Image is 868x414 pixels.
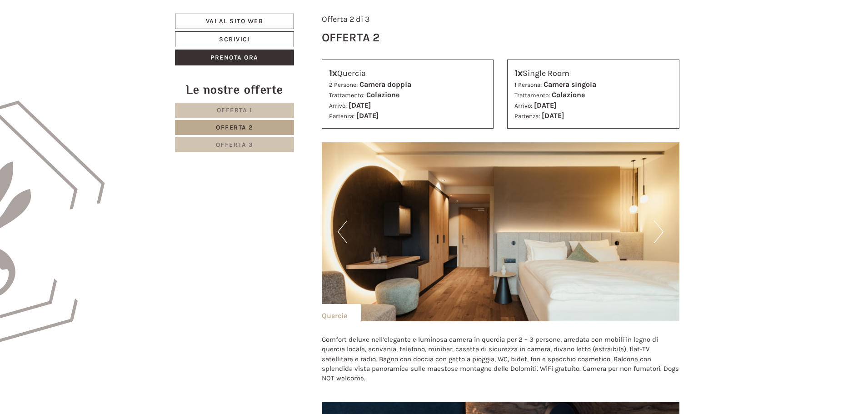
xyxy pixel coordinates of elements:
[552,90,585,99] b: Colazione
[329,81,358,88] small: 2 Persone:
[329,67,487,80] div: Quercia
[329,68,337,78] b: 1x
[217,106,253,114] span: Offerta 1
[163,7,195,22] div: [DATE]
[175,14,294,29] a: Vai al sito web
[322,29,380,46] div: Offerta 2
[544,80,596,89] b: Camera singola
[514,113,540,120] small: Partenza:
[175,81,294,98] div: Le nostre offerte
[514,81,542,88] small: 1 Persona:
[356,111,379,120] b: [DATE]
[216,141,254,149] span: Offerta 3
[216,124,253,131] span: Offerta 2
[514,67,672,80] div: Single Room
[329,113,354,120] small: Partenza:
[210,25,350,52] div: Buon giorno, come possiamo aiutarla?
[514,92,550,99] small: Trattamento:
[514,68,523,78] b: 1x
[338,220,347,243] button: Previous
[359,80,411,89] b: Camera doppia
[542,111,564,120] b: [DATE]
[175,31,294,47] a: Scrivici
[215,44,344,50] small: 07:31
[322,304,361,321] div: Quercia
[175,50,294,65] a: Prenota ora
[534,101,556,110] b: [DATE]
[215,26,344,34] div: Lei
[322,14,370,24] span: Offerta 2 di 3
[329,92,364,99] small: Trattamento:
[322,142,680,321] img: image
[654,220,663,243] button: Next
[349,101,371,110] b: [DATE]
[514,102,532,109] small: Arrivo:
[310,239,358,255] button: Invia
[329,102,347,109] small: Arrivo:
[322,335,680,384] p: Comfort deluxe nell’elegante e luminosa camera in quercia per 2 – 3 persone, arredata con mobili ...
[366,90,399,99] b: Colazione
